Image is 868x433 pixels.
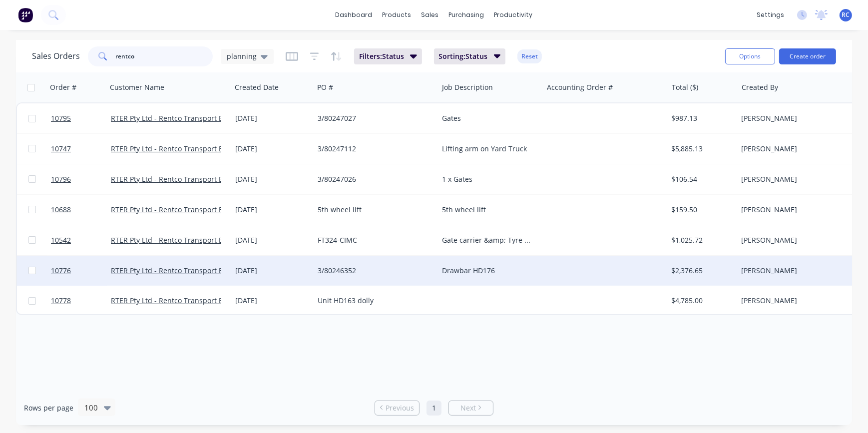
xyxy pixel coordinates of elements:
[672,205,731,215] div: $159.50
[235,174,310,184] div: [DATE]
[672,174,731,184] div: $106.54
[386,403,414,413] span: Previous
[116,46,213,66] input: Search...
[672,235,731,245] div: $1,025.72
[439,51,488,61] span: Sorting: Status
[318,266,429,276] div: 3/80246352
[442,82,493,92] div: Job Description
[741,113,852,123] div: [PERSON_NAME]
[442,113,534,123] div: Gates
[51,195,111,225] a: 10688
[442,235,534,245] div: Gate carrier &amp; Tyre Rack
[51,144,71,154] span: 10747
[51,103,111,133] a: 10795
[489,7,538,22] div: productivity
[725,48,775,64] button: Options
[227,51,257,61] span: planning
[51,174,71,184] span: 10796
[51,205,71,215] span: 10688
[111,266,283,275] a: RTER Pty Ltd - Rentco Transport Equipment Rentals
[741,174,852,184] div: [PERSON_NAME]
[50,82,76,92] div: Order #
[18,7,33,22] img: Factory
[672,296,731,306] div: $4,785.00
[672,144,731,154] div: $5,885.13
[741,144,852,154] div: [PERSON_NAME]
[111,205,283,214] a: RTER Pty Ltd - Rentco Transport Equipment Rentals
[51,286,111,316] a: 10778
[752,7,789,22] div: settings
[444,7,489,22] div: purchasing
[741,205,852,215] div: [PERSON_NAME]
[442,266,534,276] div: Drawbar HD176
[371,401,497,416] ul: Pagination
[434,48,506,64] button: Sorting:Status
[517,49,542,63] button: Reset
[318,205,429,215] div: 5th wheel lift
[235,113,310,123] div: [DATE]
[672,266,731,276] div: $2,376.65
[111,113,283,123] a: RTER Pty Ltd - Rentco Transport Equipment Rentals
[51,266,71,276] span: 10776
[672,113,731,123] div: $987.13
[741,296,852,306] div: [PERSON_NAME]
[51,134,111,164] a: 10747
[741,266,852,276] div: [PERSON_NAME]
[235,82,279,92] div: Created Date
[110,82,164,92] div: Customer Name
[318,174,429,184] div: 3/80247026
[235,235,310,245] div: [DATE]
[442,144,534,154] div: Lifting arm on Yard Truck
[51,225,111,255] a: 10542
[742,82,778,92] div: Created By
[111,296,283,305] a: RTER Pty Ltd - Rentco Transport Equipment Rentals
[51,113,71,123] span: 10795
[354,48,422,64] button: Filters:Status
[318,144,429,154] div: 3/80247112
[672,82,698,92] div: Total ($)
[318,235,429,245] div: FT324-CIMC
[779,48,836,64] button: Create order
[111,174,283,184] a: RTER Pty Ltd - Rentco Transport Equipment Rentals
[51,164,111,194] a: 10796
[51,256,111,286] a: 10776
[417,7,444,22] div: sales
[51,296,71,306] span: 10778
[331,7,378,22] a: dashboard
[449,403,493,413] a: Next page
[842,10,850,19] span: RC
[318,296,429,306] div: Unit HD163 dolly
[235,296,310,306] div: [DATE]
[359,51,404,61] span: Filters: Status
[24,403,73,413] span: Rows per page
[741,235,852,245] div: [PERSON_NAME]
[235,144,310,154] div: [DATE]
[378,7,417,22] div: products
[235,266,310,276] div: [DATE]
[111,144,283,153] a: RTER Pty Ltd - Rentco Transport Equipment Rentals
[111,235,283,245] a: RTER Pty Ltd - Rentco Transport Equipment Rentals
[547,82,613,92] div: Accounting Order #
[235,205,310,215] div: [DATE]
[427,401,441,416] a: Page 1 is your current page
[51,235,71,245] span: 10542
[442,205,534,215] div: 5th wheel lift
[460,403,476,413] span: Next
[32,51,80,61] h1: Sales Orders
[317,82,333,92] div: PO #
[318,113,429,123] div: 3/80247027
[442,174,534,184] div: 1 x Gates
[375,403,419,413] a: Previous page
